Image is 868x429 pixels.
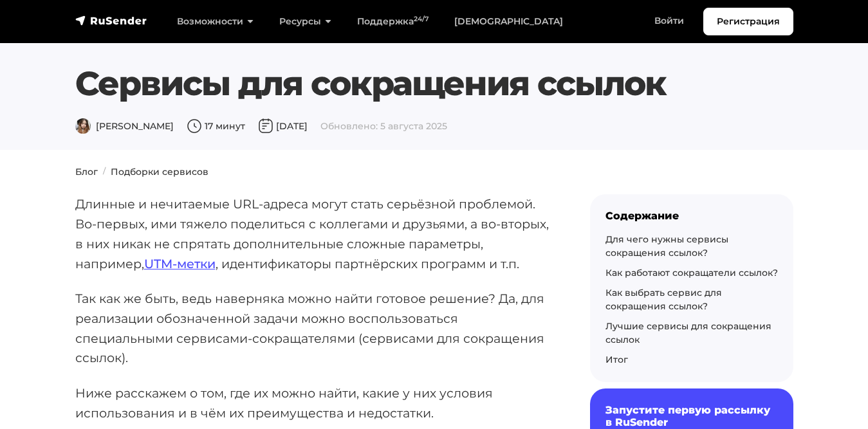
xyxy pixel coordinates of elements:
a: Как выбрать сервис для сокращения ссылок? [605,287,722,312]
li: Подборки сервисов [98,165,208,179]
span: [DATE] [258,120,308,132]
a: Поддержка24/7 [344,8,441,35]
img: RuSender [75,14,147,27]
a: Блог [75,166,98,178]
p: Ниже расскажем о том, где их можно найти, какие у них условия использования и в чём их преимущест... [75,383,549,423]
nav: breadcrumb [68,165,801,179]
img: Дата публикации [258,118,273,134]
span: Обновлено: 5 августа 2025 [320,120,447,132]
a: Для чего нужны сервисы сокращения ссылок? [605,233,728,259]
div: Содержание [605,210,778,222]
h6: Запустите первую рассылку в RuSender [605,404,778,428]
a: UTM-метки [144,256,216,271]
a: Как работают сокращатели ссылок? [605,267,778,278]
a: Войти [642,8,697,34]
a: [DEMOGRAPHIC_DATA] [441,8,576,35]
span: [PERSON_NAME] [75,120,174,132]
a: Итог [605,354,628,365]
a: Возможности [164,8,266,35]
h1: Сервисы для сокращения ссылок [75,64,732,104]
span: 17 минут [187,120,245,132]
p: Так как же быть, ведь наверняка можно найти готовое решение? Да, для реализации обозначенной зада... [75,289,549,368]
p: Длинные и нечитаемые URL-адреса могут стать серьёзной проблемой. Во-первых, ими тяжело поделиться... [75,194,549,273]
a: Ресурсы [266,8,344,35]
img: Время чтения [187,118,202,134]
sup: 24/7 [414,15,429,23]
a: Регистрация [703,8,793,35]
a: Лучшие сервисы для сокращения ссылок [605,320,771,345]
